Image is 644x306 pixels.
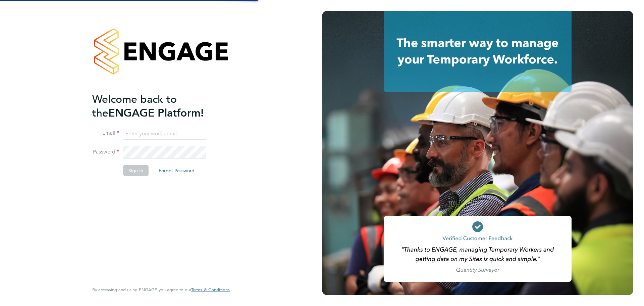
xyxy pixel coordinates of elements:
button: Sign In [123,165,149,176]
a: Terms & Conditions [191,287,230,293]
span: Welcome back to the [92,92,177,119]
input: Enter your work email... [123,128,206,140]
h2: ENGAGE Platform! [92,92,223,120]
label: Email [92,130,119,137]
span: By accessing and using ENGAGE you agree to our [92,287,230,293]
button: Forgot Password [153,165,200,176]
label: Password [92,148,119,156]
